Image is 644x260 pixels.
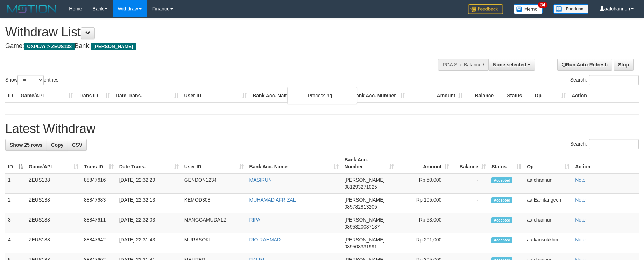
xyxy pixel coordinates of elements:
a: MUHAMAD AFRIZAL [249,197,296,203]
input: Search: [589,139,639,149]
td: Rp 201,000 [397,233,452,253]
h4: Game: Bank: [5,43,422,50]
th: Amount [408,89,466,102]
div: PGA Site Balance / [438,59,488,71]
label: Search: [570,75,639,85]
span: Copy 085782813205 to clipboard [344,204,377,210]
td: - [452,213,489,233]
td: 88847683 [81,194,116,213]
td: aafchannun [524,173,572,194]
th: Game/API: activate to sort column ascending [26,153,81,173]
span: Copy 089508331991 to clipboard [344,244,377,250]
input: Search: [589,75,639,85]
label: Show entries [5,75,58,85]
td: MANGGAMUDA12 [182,213,247,233]
a: Copy [47,139,68,151]
th: Bank Acc. Name: activate to sort column ascending [247,153,342,173]
td: 3 [5,213,26,233]
td: ZEUS138 [26,173,81,194]
td: 88847611 [81,213,116,233]
span: Accepted [491,217,512,223]
th: Balance [466,89,504,102]
th: Bank Acc. Number [350,89,408,102]
a: Run Auto-Refresh [557,59,612,71]
td: 1 [5,173,26,194]
div: Processing... [287,87,357,104]
span: Show 25 rows [10,142,42,148]
a: Show 25 rows [5,139,47,151]
th: Op: activate to sort column ascending [524,153,572,173]
a: Note [575,197,586,203]
td: Rp 50,000 [397,173,452,194]
td: 4 [5,233,26,253]
th: User ID: activate to sort column ascending [182,153,247,173]
select: Showentries [17,75,44,85]
img: Button%20Memo.svg [514,4,543,14]
span: Copy [51,142,63,148]
td: ZEUS138 [26,194,81,213]
td: ZEUS138 [26,233,81,253]
span: CSV [72,142,82,148]
a: RIPAI [249,217,262,223]
span: [PERSON_NAME] [344,177,384,183]
td: 88847616 [81,173,116,194]
a: RIO RAHMAD [249,237,281,243]
td: - [452,173,489,194]
button: None selected [488,59,535,71]
th: Date Trans.: activate to sort column ascending [116,153,182,173]
td: [DATE] 22:32:13 [116,194,182,213]
span: Accepted [491,177,512,183]
a: CSV [68,139,87,151]
th: Bank Acc. Name [250,89,350,102]
td: 2 [5,194,26,213]
a: Note [575,237,586,243]
td: [DATE] 22:32:29 [116,173,182,194]
span: [PERSON_NAME] [344,237,384,243]
span: [PERSON_NAME] [91,43,136,50]
th: Balance: activate to sort column ascending [452,153,489,173]
img: panduan.png [553,4,588,14]
th: Game/API [18,89,76,102]
th: Trans ID: activate to sort column ascending [81,153,116,173]
td: GENDON1234 [182,173,247,194]
td: Rp 105,000 [397,194,452,213]
img: MOTION_logo.png [5,3,58,14]
span: [PERSON_NAME] [344,217,384,223]
td: aafkansokkhim [524,233,572,253]
th: Action [572,153,639,173]
th: Amount: activate to sort column ascending [397,153,452,173]
td: [DATE] 22:31:43 [116,233,182,253]
td: KEMOD308 [182,194,247,213]
th: Date Trans. [113,89,182,102]
th: Status: activate to sort column ascending [489,153,524,173]
td: Rp 53,000 [397,213,452,233]
span: None selected [493,62,526,68]
h1: Withdraw List [5,25,422,39]
label: Search: [570,139,639,149]
span: Accepted [491,197,512,203]
th: ID: activate to sort column descending [5,153,26,173]
span: Accepted [491,237,512,243]
td: ZEUS138 [26,213,81,233]
th: Trans ID [76,89,113,102]
td: 88847642 [81,233,116,253]
a: Note [575,177,586,183]
span: 34 [538,2,547,8]
th: Action [569,89,639,102]
th: Status [504,89,532,102]
img: Feedback.jpg [468,4,503,14]
th: Op [532,89,569,102]
span: Copy 081293271025 to clipboard [344,184,377,190]
td: MURASOKI [182,233,247,253]
a: MASIRUN [249,177,272,183]
td: [DATE] 22:32:03 [116,213,182,233]
a: Stop [614,59,634,71]
td: aafEamtangech [524,194,572,213]
td: - [452,194,489,213]
span: [PERSON_NAME] [344,197,384,203]
td: - [452,233,489,253]
h1: Latest Withdraw [5,122,639,136]
td: aafchannun [524,213,572,233]
th: ID [5,89,18,102]
a: Note [575,217,586,223]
